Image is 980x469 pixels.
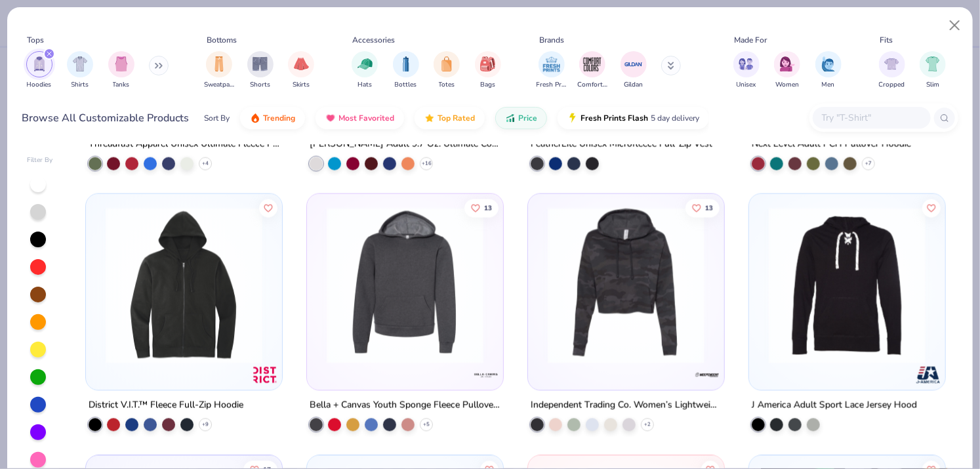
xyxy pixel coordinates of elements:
[822,80,835,90] span: Men
[926,56,940,71] img: Slim Image
[258,199,277,217] button: Like
[320,207,490,363] img: 86ec3200-80ca-4d49-997e-7fc8a12b6419
[247,51,274,90] button: filter button
[774,51,800,90] div: filter for Women
[531,397,722,413] div: Independent Trading Co. Women’s Lightweight Cropped Hooded Sweatshirt
[621,51,647,90] div: filter for Gildan
[202,159,209,167] span: + 4
[99,207,269,363] img: ea7db0ba-17a5-4051-9348-402d9e8964bc
[879,51,905,90] button: filter button
[920,51,946,90] button: filter button
[434,51,460,90] button: filter button
[204,51,234,90] button: filter button
[89,397,243,413] div: District V.I.T.™ Fleece Full-Zip Hoodie
[352,51,378,90] div: filter for Hats
[821,110,922,125] input: Try "T-Shirt"
[582,54,602,74] img: Comfort Colors Image
[288,51,314,90] div: filter for Skirts
[310,397,500,413] div: Bella + Canvas Youth Sponge Fleece Pullover Hoodie
[27,155,53,165] div: Filter By
[250,113,260,123] img: trending.gif
[325,113,336,123] img: most_fav.gif
[26,51,52,90] div: filter for Hoodies
[780,56,795,71] img: Women Image
[475,51,501,90] div: filter for Bags
[567,113,578,123] img: flash.gif
[621,51,647,90] button: filter button
[475,51,501,90] button: filter button
[762,207,932,363] img: 7fe3ffd6-4bd2-42aa-ac4a-aab67f6fcea1
[207,34,237,46] div: Bottoms
[399,56,413,71] img: Bottles Image
[204,80,234,90] span: Sweatpants
[733,51,760,90] div: filter for Unisex
[821,56,836,71] img: Men Image
[439,80,455,90] span: Totes
[537,51,567,90] div: filter for Fresh Prints
[353,34,396,46] div: Accessories
[310,136,500,152] div: [PERSON_NAME] Adult 9.7 Oz. Ultimate Cotton 90/10 Pullover Hood
[581,113,648,123] span: Fresh Prints Flash
[495,107,547,129] button: Price
[926,80,939,90] span: Slim
[108,51,134,90] button: filter button
[558,107,709,129] button: Fresh Prints Flash5 day delivery
[537,51,567,90] button: filter button
[253,56,268,71] img: Shorts Image
[884,56,899,71] img: Cropped Image
[518,113,537,123] span: Price
[204,51,234,90] div: filter for Sweatpants
[293,80,310,90] span: Skirts
[316,107,404,129] button: Most Favorited
[395,80,417,90] span: Bottles
[737,80,756,90] span: Unisex
[694,361,720,388] img: Independent Trading Co. logo
[539,34,564,46] div: Brands
[920,51,946,90] div: filter for Slim
[424,113,435,123] img: TopRated.gif
[32,56,47,71] img: Hoodies Image
[22,110,190,126] div: Browse All Customizable Products
[393,51,419,90] button: filter button
[204,112,230,124] div: Sort By
[752,136,911,152] div: Next Level Adult PCH Pullover Hoodie
[531,136,712,152] div: FeatherLite Unisex Microfleece Full-Zip Vest
[473,361,499,388] img: Bella + Canvas logo
[815,51,842,90] button: filter button
[357,56,373,71] img: Hats Image
[480,80,495,90] span: Bags
[108,51,134,90] div: filter for Tanks
[815,51,842,90] div: filter for Men
[247,51,274,90] div: filter for Shorts
[480,56,495,71] img: Bags Image
[651,111,699,126] span: 5 day delivery
[879,51,905,90] div: filter for Cropped
[624,54,643,74] img: Gildan Image
[67,51,93,90] button: filter button
[624,80,643,90] span: Gildan
[212,56,226,71] img: Sweatpants Image
[27,80,52,90] span: Hoodies
[71,80,89,90] span: Shirts
[240,107,305,129] button: Trending
[263,113,295,123] span: Trending
[775,80,799,90] span: Women
[415,107,485,129] button: Top Rated
[537,80,567,90] span: Fresh Prints
[644,420,651,428] span: + 2
[252,361,278,388] img: District logo
[542,54,561,74] img: Fresh Prints Image
[357,80,372,90] span: Hats
[490,207,660,363] img: 8607f65a-9312-4f80-96e1-924b226dd20a
[577,51,607,90] div: filter for Comfort Colors
[421,159,431,167] span: + 16
[541,207,711,363] img: a721413e-c990-42f9-a08a-77cc9e6c6a26
[879,80,905,90] span: Cropped
[27,34,44,46] div: Tops
[880,34,893,46] div: Fits
[752,397,917,413] div: J America Adult Sport Lace Jersey Hood
[922,199,941,217] button: Like
[89,136,279,152] div: Threadfast Apparel Unisex Ultimate Fleece Pullover Hooded Sweatshirt
[577,51,607,90] button: filter button
[685,199,720,217] button: Like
